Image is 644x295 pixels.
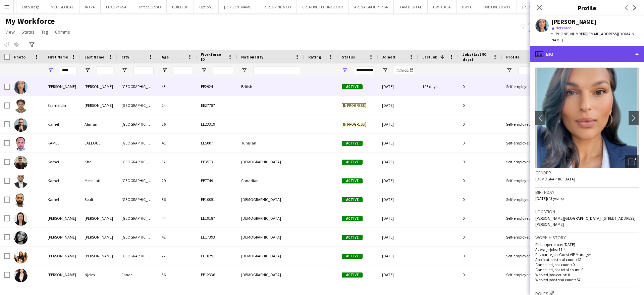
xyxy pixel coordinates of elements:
span: Status [21,29,35,35]
input: First Name Filter Input [60,66,76,74]
div: Self-employed Crew [502,190,545,209]
div: Tunisian [237,134,304,152]
div: [DATE] [378,134,418,152]
div: EE2924 [197,77,237,96]
span: [DEMOGRAPHIC_DATA] [535,176,575,181]
div: [GEOGRAPHIC_DATA] [117,96,158,115]
button: Open Filter Menu [121,67,127,73]
div: [PERSON_NAME] [44,247,80,265]
div: EE12336 [197,265,237,284]
div: [DATE] [378,190,418,209]
span: Active [342,216,363,221]
span: [DATE] (43 years) [535,196,564,201]
input: Age Filter Input [174,66,193,74]
button: Open Filter Menu [382,67,388,73]
h3: Profile [530,3,644,12]
div: [DATE] [378,265,418,284]
p: First experience: [DATE] [535,242,639,247]
h3: Birthday [535,189,639,195]
button: Entourage [16,0,45,13]
div: EE10051 [197,190,237,209]
a: Tag [39,28,51,36]
div: 0 [459,265,502,284]
button: [PERSON_NAME] & ASSOCIATES [GEOGRAPHIC_DATA] [517,0,619,13]
button: ARENA GROUP - KSA [349,0,394,13]
span: Active [342,197,363,202]
button: MCH GLOBAL [45,0,79,13]
div: [DATE] [378,228,418,246]
div: 36 [158,190,197,209]
div: [DEMOGRAPHIC_DATA] [237,228,304,246]
div: 32 [158,153,197,171]
span: Active [342,141,363,146]
img: Kamel Soufi [14,194,28,207]
div: [DEMOGRAPHIC_DATA] [237,247,304,265]
span: Active [342,254,363,259]
div: [PERSON_NAME] [80,209,117,227]
app-action-btn: Advanced filters [28,41,36,49]
span: | [EMAIL_ADDRESS][DOMAIN_NAME] [551,31,636,42]
button: Open Filter Menu [506,67,512,73]
div: Kamel [44,115,80,133]
span: My Workforce [5,16,55,26]
h3: Gender [535,170,639,176]
input: Joined Filter Input [394,66,414,74]
a: Status [19,28,37,36]
button: DWTC KSA [428,0,457,13]
button: Open Filter Menu [48,67,54,73]
div: Self-employed Crew [502,265,545,284]
span: Photo [14,54,25,59]
input: City Filter Input [133,66,154,74]
div: [DEMOGRAPHIC_DATA] [237,265,304,284]
button: Everyone5,823 [528,24,561,32]
button: Open Filter Menu [342,67,348,73]
div: [PERSON_NAME] [44,228,80,246]
span: View [5,29,15,35]
h3: Work history [535,235,639,241]
div: Kamel [44,153,80,171]
img: Pamela Naddy [14,250,28,263]
img: Kamel Aliman [14,118,28,132]
div: EE3573 [197,153,237,171]
span: Last Name [85,54,104,59]
div: EE7749 [197,171,237,190]
div: Aliman [80,115,117,133]
img: KAMEL JALLOULI [14,137,28,151]
button: Open Filter Menu [241,67,247,73]
span: Last job [422,54,437,59]
div: [GEOGRAPHIC_DATA] [117,115,158,133]
img: Kamel Mesallati [14,175,28,188]
div: 0 [459,209,502,227]
div: [PERSON_NAME] [551,19,596,25]
span: Nationality [241,54,263,59]
div: [DATE] [378,153,418,171]
div: 44 [158,209,197,227]
span: Active [342,178,363,183]
div: EE5007 [197,134,237,152]
div: [GEOGRAPHIC_DATA] [117,209,158,227]
p: Worked jobs total count: 57 [535,277,639,282]
div: Kamel [44,190,80,209]
span: In progress [342,122,366,127]
input: Last Name Filter Input [97,66,113,74]
span: Workforce ID [201,52,225,62]
button: Hafeet Events [132,0,167,13]
div: [PERSON_NAME] [80,228,117,246]
div: Mesallati [80,171,117,190]
span: Status [342,54,355,59]
button: IKTVA [79,0,101,13]
span: Active [342,235,363,240]
div: [GEOGRAPHIC_DATA] [117,228,158,246]
div: 36 [158,265,197,284]
button: Option1 [194,0,219,13]
img: Pamela Nabhan [14,231,28,245]
div: Bio [530,46,644,62]
div: 29 [158,171,197,190]
img: Kamel Khalil [14,156,28,169]
input: Workforce ID Filter Input [213,66,233,74]
a: View [3,28,17,36]
span: In progress [342,103,366,108]
div: [DEMOGRAPHIC_DATA] [237,209,304,227]
div: 0 [459,115,502,133]
button: BUILD UP [167,0,194,13]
